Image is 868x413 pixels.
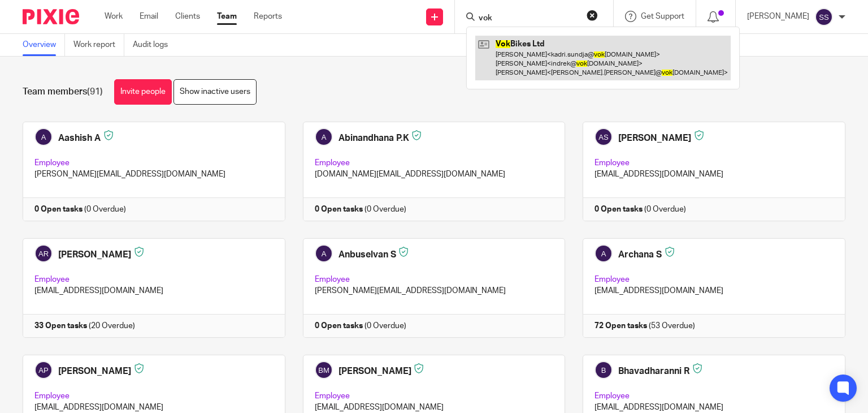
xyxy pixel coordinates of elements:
[217,11,237,22] a: Team
[105,11,123,22] a: Work
[87,87,103,96] span: (91)
[133,34,176,56] a: Audit logs
[587,10,598,21] button: Clear
[140,11,158,22] a: Email
[175,11,200,22] a: Clients
[747,11,809,22] p: [PERSON_NAME]
[114,79,172,105] a: Invite people
[23,34,65,56] a: Overview
[23,9,79,24] img: Pixie
[641,12,684,20] span: Get Support
[73,34,124,56] a: Work report
[478,14,579,24] input: Search
[23,86,103,98] h1: Team members
[173,79,257,105] a: Show inactive users
[815,8,833,26] img: svg%3E
[254,11,282,22] a: Reports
